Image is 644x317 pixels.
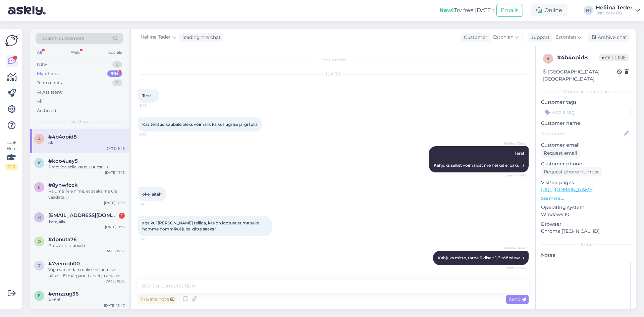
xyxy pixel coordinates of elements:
[541,120,631,127] p: Customer name
[541,160,631,167] p: Customer phone
[509,296,526,302] span: Send
[541,167,602,176] div: Request phone number
[48,267,125,279] div: Väga vabandan makse hilinemise pärast. Ei märganud arvet ja arvasin et jäin tellimusest [PERSON_N...
[541,195,631,201] p: See more ...
[588,33,630,42] div: Archive chat
[48,212,118,218] span: heleni.juht7@gmail.com
[104,200,125,205] div: [DATE] 12:20
[104,303,125,308] div: [DATE] 15:47
[138,71,529,77] div: [DATE]
[461,34,487,41] div: Customer
[48,297,125,303] div: Aitäh!
[142,122,258,127] span: Kas tellitud kaubale oleks võimalik ka kuhugi ise järgi tulla
[140,132,165,137] span: 9:43
[38,160,41,165] span: k
[141,34,171,41] span: Heliina Teder
[541,221,631,228] p: Browser
[104,249,125,254] div: [DATE] 15:57
[48,261,80,267] span: #7vemqb00
[541,252,631,259] p: Notes
[599,54,629,61] span: Offline
[70,119,89,125] span: My chats
[69,48,81,57] div: Web
[541,107,631,117] input: Add a tag
[493,34,514,41] span: Estonian
[48,140,125,146] div: ok
[496,4,523,17] button: Emails
[541,130,623,137] input: Add name
[555,34,576,41] span: Estonian
[438,255,524,260] span: Kahjuks mitte, tarne üldiselt 1-3 tööpäeva :)
[107,48,123,57] div: Socials
[38,239,41,244] span: d
[38,184,41,190] span: 8
[140,202,165,207] span: 9:43
[541,228,631,235] p: Chrome [TECHNICAL_ID]
[439,6,494,14] div: Try free [DATE]:
[5,34,18,47] img: Askly Logo
[596,5,633,10] div: Heliina Teder
[528,34,550,41] div: Support
[596,5,640,16] a: Heliina TederOstupesa OÜ
[541,187,594,193] a: [URL][DOMAIN_NAME]
[142,93,151,98] span: Tere
[138,295,177,304] div: Private note
[37,61,47,68] div: New
[142,220,260,231] span: aga kui [PERSON_NAME] tellida, kas on lootust et ma selle homme hommikul juba kätte saaks?
[48,291,78,297] span: #emzzug36
[541,89,631,95] div: Customer information
[584,6,593,15] div: HT
[37,70,58,77] div: My chats
[541,179,631,186] p: Visited pages
[541,99,631,106] p: Customer tags
[104,279,125,284] div: [DATE] 15:53
[557,54,599,62] div: # 4b4opid8
[112,61,122,68] div: 0
[48,158,78,164] span: #koo4uay5
[5,164,17,170] div: 2 / 3
[547,56,549,61] span: 4
[48,182,78,188] span: #8ynwfcck
[38,263,41,268] span: 7
[38,293,41,298] span: e
[48,236,76,243] span: #dpnuta76
[38,136,41,141] span: 4
[48,134,77,140] span: #4b4opid8
[119,213,125,219] div: 1
[48,218,125,224] div: Tere jälle,
[596,10,633,16] div: Ostupesa OÜ
[38,215,41,220] span: h
[501,246,527,251] span: Heliina Teder
[5,140,17,170] div: Look Here
[112,80,122,86] div: 0
[501,141,527,146] span: Heliina Teder
[531,4,568,16] div: Online
[140,103,165,108] span: 9:42
[37,107,56,114] div: Archived
[541,211,631,218] p: Windows 10
[180,34,221,41] div: leading the chat
[142,192,162,197] span: okei aitäh
[48,243,125,249] div: Proovin siis uuesti
[42,35,84,42] span: Search customers
[501,173,527,178] span: Seen ✓ 9:43
[48,164,125,170] div: Proovige selle kaudu uuesti. :)
[105,146,125,151] div: [DATE] 9:43
[105,170,125,175] div: [DATE] 15:13
[501,265,527,270] span: Seen ✓ 9:44
[439,7,454,13] b: New!
[138,57,529,63] div: Chat started
[543,68,617,83] div: [GEOGRAPHIC_DATA], [GEOGRAPHIC_DATA]
[37,80,62,86] div: Team chats
[48,188,125,200] div: Palume Teie nime, et saaksime üle vaadata. :)
[37,89,62,96] div: AI Assistant
[541,142,631,149] p: Customer email
[541,204,631,211] p: Operating system
[36,48,43,57] div: All
[37,98,43,105] div: All
[541,242,631,248] div: Extra
[140,236,165,242] span: 9:43
[107,70,122,77] div: 99+
[105,224,125,229] div: [DATE] 11:33
[541,149,580,158] div: Request email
